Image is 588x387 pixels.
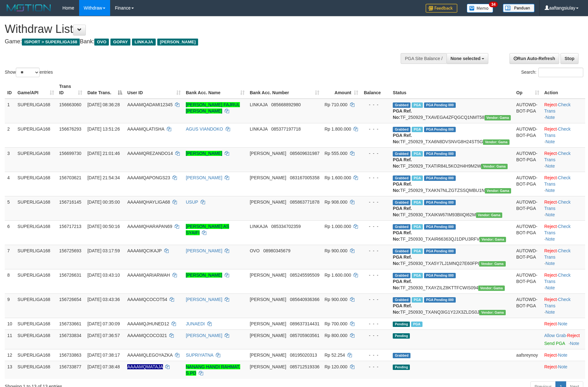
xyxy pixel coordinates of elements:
td: · · [542,172,585,196]
th: Bank Acc. Name: activate to sort column ascending [183,81,247,99]
td: · [542,329,585,349]
a: Note [546,236,555,242]
span: Rp 120.000 [324,364,347,369]
span: Copy 085640936366 to clipboard [290,297,319,302]
td: AUTOWD-BOT-PGA [514,220,541,245]
span: OVO [94,39,109,46]
td: aafsreynoy [514,349,541,361]
span: Rp 908.000 [324,200,347,205]
span: [PERSON_NAME] [250,297,286,302]
a: Note [546,139,555,144]
span: 156703621 [59,175,81,180]
a: USUP [186,200,198,205]
td: AUTOWD-BOT-PGA [514,99,541,123]
span: Marked by aafchhiseyha [412,102,423,108]
span: Copy 08195020313 to clipboard [290,353,317,358]
td: AUTOWD-BOT-PGA [514,293,541,318]
span: Marked by aafnonsreyleab [412,224,423,230]
a: [PERSON_NAME] FAJRUL [PERSON_NAME] [186,102,240,114]
div: - - - [363,321,388,327]
span: Rp 800.000 [324,333,347,338]
span: 156725693 [59,248,81,253]
span: Vendor URL: https://trx31.1velocity.biz [479,237,506,242]
span: 156733661 [59,321,81,326]
td: · [542,318,585,329]
span: [DATE] 21:01:46 [87,151,120,156]
a: Note [546,310,555,315]
span: Vendor URL: https://trx31.1velocity.biz [478,286,505,291]
td: · [542,361,585,379]
span: Vendor URL: https://trx31.1velocity.biz [481,164,508,169]
a: Reject [544,102,557,107]
span: Marked by aafchhiseyha [412,151,423,157]
span: Grabbed [393,127,410,132]
div: - - - [363,199,388,205]
td: AUTOWD-BOT-PGA [514,147,541,172]
a: Note [546,163,555,169]
span: Marked by aafchhiseyha [412,273,423,278]
span: Copy 085863771878 to clipboard [290,200,319,205]
a: Note [546,188,555,193]
span: LINKAJA [250,102,267,107]
a: [PERSON_NAME] [186,151,222,156]
span: Vendor URL: https://trx31.1velocity.biz [483,139,510,145]
span: PGA Pending [424,249,456,254]
a: Reject [544,224,557,229]
select: Showentries [16,68,40,77]
td: 11 [5,329,15,349]
span: Copy 085609631987 to clipboard [290,151,319,156]
a: AGUS VIANDOKO [186,126,223,132]
span: PGA Pending [424,273,456,278]
span: AAAAMQCOCOT54 [127,297,167,302]
th: Status [390,81,514,99]
td: TF_250929_TXA6N8DVSNVG8H24ST5G [390,123,514,147]
b: PGA Ref. No: [393,279,412,290]
td: 9 [5,293,15,318]
div: - - - [363,101,388,108]
a: [PERSON_NAME] [186,333,222,338]
span: 156726654 [59,297,81,302]
td: SUPERLIGA168 [15,99,57,123]
span: None selected [451,56,481,61]
td: 8 [5,269,15,293]
td: SUPERLIGA168 [15,361,57,379]
span: 156663060 [59,102,81,107]
span: Marked by aafchhiseyha [412,297,423,303]
div: - - - [363,296,388,303]
span: AAAAMQAPONGS23 [127,175,170,180]
span: [DATE] 07:30:09 [87,321,120,326]
span: LINKAJA [250,126,267,132]
td: AUTOWD-BOT-PGA [514,269,541,293]
td: AUTOWD-BOT-PGA [514,196,541,220]
span: · [544,333,567,338]
a: Check Trans [544,102,571,114]
span: [DATE] 03:17:59 [87,248,120,253]
span: Rp 1.600.000 [324,175,351,180]
b: PGA Ref. No: [393,230,412,242]
td: · · [542,220,585,245]
span: [DATE] 07:38:17 [87,353,120,358]
span: [PERSON_NAME] [250,151,286,156]
td: TF_250930_TXAIR66363QJ1DPU3RFV [390,220,514,245]
span: GOPAY [110,39,130,46]
td: SUPERLIGA168 [15,318,57,329]
a: Note [558,353,567,358]
span: Grabbed [393,297,410,303]
span: Rp 1.600.000 [324,273,351,278]
td: SUPERLIGA168 [15,269,57,293]
a: Note [558,321,567,326]
a: Check Trans [544,297,571,308]
span: Copy 085668892980 to clipboard [271,102,301,107]
span: 156733834 [59,333,81,338]
td: AUTOWD-BOT-PGA [514,172,541,196]
td: SUPERLIGA168 [15,147,57,172]
span: Grabbed [393,224,410,230]
a: Stop [560,53,579,64]
a: Reject [544,353,557,358]
img: MOTION_logo.png [5,3,53,13]
h1: Withdraw List [5,23,386,35]
span: 156717213 [59,224,81,229]
a: [PERSON_NAME] [186,273,222,278]
b: PGA Ref. No: [393,206,412,217]
td: TF_250930_TXANQ3IG1Y2JX3ZLDS0J [390,293,514,318]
